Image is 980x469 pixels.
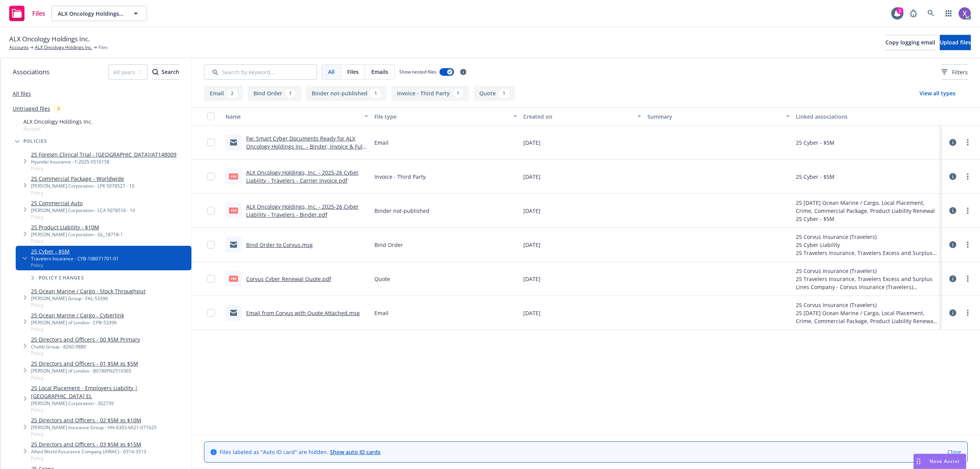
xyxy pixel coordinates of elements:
[523,309,541,317] span: [DATE]
[796,267,939,275] div: 25 Corvus Insurance (Travelers)
[374,113,509,121] div: File type
[399,69,436,75] span: Show nested files
[523,241,541,249] span: [DATE]
[31,302,145,308] span: Policy
[229,208,238,213] span: pdf
[374,241,403,249] span: Bind Order
[907,86,968,101] button: View all types
[347,68,359,76] span: Files
[796,139,835,147] div: 25 Cyber - $5M
[31,214,135,220] span: Policy
[371,68,388,76] span: Emails
[31,335,140,343] a: 25 Directors and Officers - 00 $5M Primary
[793,107,942,126] button: Linked associations
[13,67,49,77] span: Associations
[98,44,108,51] span: Files
[32,10,45,16] span: Files
[285,89,296,98] div: 1
[796,309,939,325] div: 25 [DATE] Ocean Marine / Cargo, Local Placement, Crime, Commercial Package, Product Liability Ren...
[204,86,243,101] button: Email
[31,190,134,196] span: Policy
[31,255,119,262] div: Travelers Insurance - CYB-108071701-01
[947,448,961,456] a: Close
[796,215,939,223] div: 25 Cyber - $5M
[371,107,520,126] button: File type
[796,113,939,121] div: Linked associations
[306,86,387,101] button: Binder not-published
[963,138,972,147] a: more
[31,416,157,424] a: 25 Directors and Officers - 02 $5M xs $10M
[31,183,134,189] div: [PERSON_NAME] Corporation - LPK 5078527 - 10
[453,89,463,98] div: 1
[58,10,124,18] span: ALX Oncology Holdings Inc.
[796,301,939,309] div: 25 Corvus Insurance (Travelers)
[39,276,84,280] span: Policy changes
[51,6,147,21] button: ALX Oncology Holdings Inc.
[31,175,134,183] a: 25 Commercial Package - Worldwide
[31,150,176,159] a: 25 Foreign Clinical Trial - [GEOGRAPHIC_DATA]/AT148009
[31,326,124,332] span: Policy
[929,458,960,464] span: Nova Assist
[644,107,793,126] button: Summary
[229,173,238,179] span: pdf
[31,455,146,461] span: Policy
[246,203,359,218] a: ALX Oncology Holdings, Inc. - 2025-26 Cyber Liability - Travelers - Binder.pdf
[207,173,215,180] input: Toggle Row Selected
[207,241,215,248] input: Toggle Row Selected
[207,309,215,317] input: Toggle Row Selected
[207,207,215,214] input: Toggle Row Selected
[796,199,939,215] div: 25 [DATE] Ocean Marine / Cargo, Local Placement, Crime, Commercial Package, Product Liability Ren...
[31,374,138,381] span: Policy
[31,223,123,231] a: 25 Product Liability - $10M
[963,308,972,317] a: more
[31,287,145,295] a: 25 Ocean Marine / Cargo - Stock Throughput
[152,65,179,79] div: Search
[23,126,93,132] span: Account
[31,319,124,326] div: [PERSON_NAME] of London - CPB-53396
[31,368,138,374] div: [PERSON_NAME] of London - B0180FN2510365
[207,113,215,120] input: Select all
[796,233,939,241] div: 25 Corvus Insurance (Travelers)
[31,384,188,400] a: 25 Local Placement - Employers Liability | [GEOGRAPHIC_DATA] EL
[963,206,972,215] a: more
[940,35,971,50] button: Upload files
[374,139,389,147] span: Email
[940,39,971,46] span: Upload files
[53,104,64,113] div: 3
[204,64,317,80] input: Search by keyword...
[31,159,176,165] div: Hyundai Insurance - F-2025-0516158
[31,262,119,268] span: Policy
[222,107,371,126] button: Name
[885,35,935,50] button: Copy logging email
[13,90,31,97] a: All files
[374,275,390,283] span: Quote
[523,113,633,121] div: Created on
[31,343,140,350] div: Chubb Group - 8260-9880
[207,275,215,283] input: Toggle Row Selected
[474,86,515,101] button: Quote
[923,6,939,21] a: Search
[374,173,426,181] span: Invoice - Third Party
[520,107,644,126] button: Created on
[246,135,364,158] a: Fw: Smart Cyber Documents Ready for ALX Oncology Holdings Inc. - Binder, Invoice & Full Scan Report
[941,68,968,76] span: Filters
[963,274,972,283] a: more
[963,172,972,181] a: more
[906,6,921,21] a: Report a Bug
[31,199,135,207] a: 25 Commercial Auto
[23,139,47,144] span: Policies
[31,431,157,437] span: Policy
[523,173,541,181] span: [DATE]
[523,207,541,215] span: [DATE]
[647,113,782,121] div: Summary
[885,39,935,46] span: Copy logging email
[374,207,430,215] span: Binder not-published
[391,86,469,101] button: Invoice - Third Party
[897,7,903,14] div: 1
[328,68,335,76] span: All
[31,440,146,448] a: 25 Directors and Officers - 03 $5M xs $15M
[31,165,176,172] span: Policy
[152,69,158,75] svg: Search
[31,424,157,431] div: [PERSON_NAME] Insurance Group - HN-0303-6621-071625
[941,6,956,21] a: Switch app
